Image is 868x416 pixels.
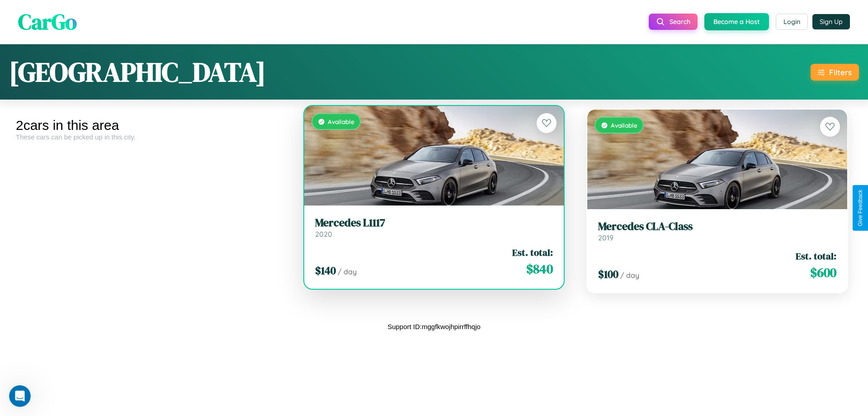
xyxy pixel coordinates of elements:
[620,271,639,280] span: / day
[338,267,357,276] span: / day
[315,230,332,239] span: 2020
[16,133,286,141] div: These cars can be picked up in this city.
[796,249,836,263] span: Est. total:
[811,64,859,81] button: Filters
[9,53,266,91] h1: [GEOGRAPHIC_DATA]
[812,14,850,29] button: Sign Up
[810,263,836,282] span: $ 600
[598,267,618,282] span: $ 100
[776,14,808,30] button: Login
[611,121,637,129] span: Available
[512,246,553,259] span: Est. total:
[704,13,769,30] button: Become a Host
[315,263,336,278] span: $ 140
[315,216,553,230] h3: Mercedes L1117
[598,220,836,242] a: Mercedes CLA-Class2019
[9,385,31,407] iframe: Intercom live chat
[328,118,354,125] span: Available
[857,190,863,226] div: Give Feedback
[649,14,698,30] button: Search
[16,118,286,133] div: 2 cars in this area
[670,18,690,26] span: Search
[598,220,836,233] h3: Mercedes CLA-Class
[18,7,77,37] span: CarGo
[315,216,553,239] a: Mercedes L11172020
[387,320,481,333] p: Support ID: mggfkwojhpirrffhqjo
[598,233,613,242] span: 2019
[829,67,852,77] div: Filters
[526,260,553,278] span: $ 840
